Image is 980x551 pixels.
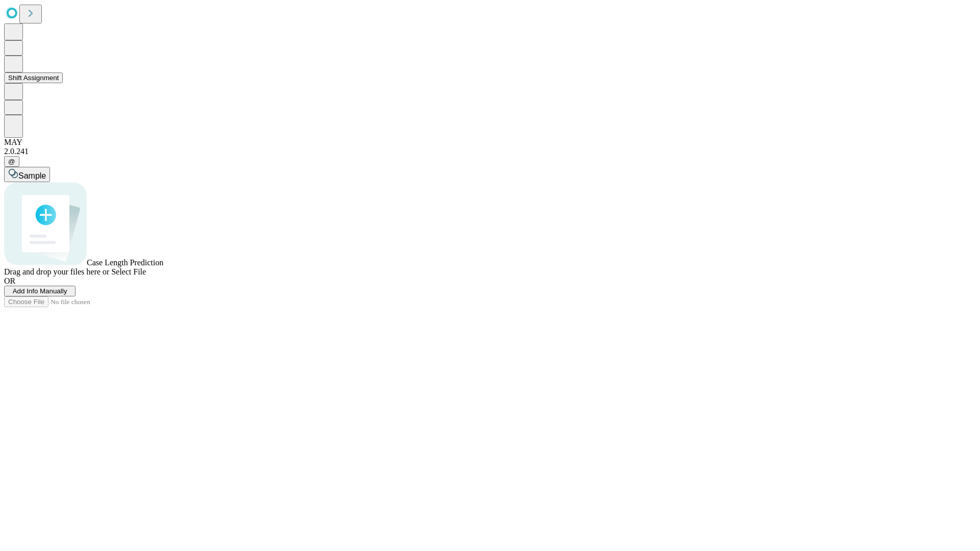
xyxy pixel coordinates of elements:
[4,277,15,285] span: OR
[18,171,46,180] span: Sample
[87,258,163,267] span: Case Length Prediction
[4,156,19,167] button: @
[4,286,76,296] button: Add Info Manually
[8,158,15,165] span: @
[4,138,976,147] div: MAY
[4,147,976,156] div: 2.0.241
[4,167,50,182] button: Sample
[111,267,146,276] span: Select File
[13,287,67,295] span: Add Info Manually
[4,267,109,276] span: Drag and drop your files here or
[4,72,63,83] button: Shift Assignment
